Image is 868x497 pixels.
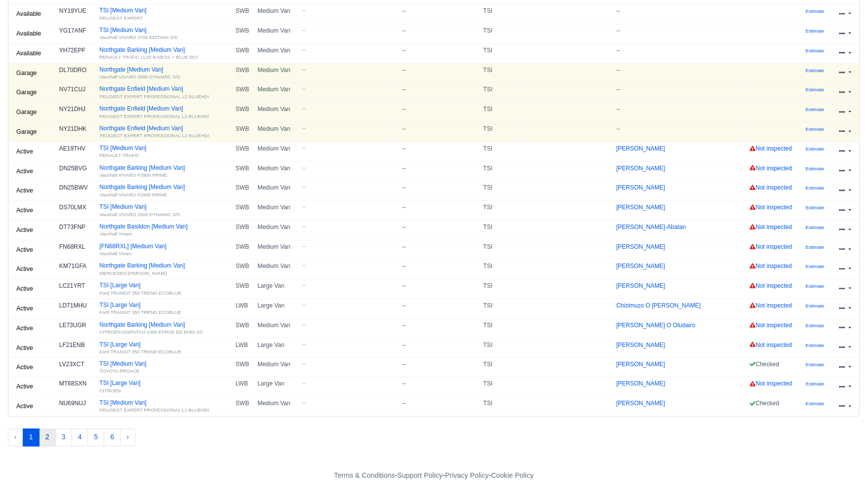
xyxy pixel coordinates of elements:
small: TOYOTA PROACE [99,369,139,374]
a: Not inspected [750,243,792,250]
strong: NY21DHJ [59,106,85,113]
a: [PERSON_NAME] O Oludairo [617,322,696,329]
td: Checked [747,397,803,416]
strong: LC21YRT [59,282,85,289]
a: Active [11,203,39,218]
small: Estimate [806,107,825,112]
a: Active [11,262,39,276]
small: Estimate [806,185,825,191]
td: -- [400,338,481,358]
td: -- [400,142,481,161]
strong: DS70LMX [59,204,86,211]
small: -- [302,85,381,92]
strong: LD71MHU [59,302,87,309]
a: Chizimuzo O [PERSON_NAME] [617,302,701,309]
a: Estimate [806,47,825,54]
strong: NY19YUE [59,7,86,14]
a: [PERSON_NAME] [617,342,665,348]
a: Not inspected [750,381,792,387]
a: Not inspected [750,322,792,329]
a: [PERSON_NAME] [617,400,665,407]
td: -- [400,378,481,397]
a: Cookie Policy [491,472,534,480]
small: -- [302,27,381,33]
td: SWB [233,181,255,201]
small: Vauxhall VIVARO 2700 EDITION S/S [99,35,177,40]
small: Vauxhall VIVARO 2900 DYNAMIC S/S [99,212,180,217]
div: - - - [153,470,716,482]
a: [PERSON_NAME] [617,263,665,269]
small: -- [302,7,381,13]
button: 6 [104,429,121,447]
strong: AE19THV [59,145,85,152]
a: Active [11,321,39,336]
td: -- [400,201,481,221]
td: -- [400,318,481,338]
td: TSI [481,318,520,338]
a: Estimate [806,342,825,348]
td: TSI [481,338,520,358]
button: 5 [87,429,104,447]
small: Estimate [806,303,825,308]
td: SWB [233,103,255,122]
a: TSI [Medium Van]PEUGEOT EXPERT [99,7,231,21]
a: Estimate [806,322,825,329]
td: TSI [481,260,520,279]
a: Garage [11,85,42,100]
small: Estimate [806,323,825,328]
td: Medium Van [255,220,300,240]
a: Northgate Enfield [Medium Van]PEUGEOT EXPERT PROFESSIONAL L2 BLUEHDI [99,85,231,100]
small: -- [302,360,381,367]
td: -- [400,43,481,63]
small: -- [302,321,381,328]
small: -- [302,66,381,73]
small: Estimate [806,68,825,73]
a: Estimate [806,282,825,289]
td: -- [400,83,481,103]
small: -- [302,105,381,112]
small: Estimate [806,264,825,269]
td: SWB [233,220,255,240]
td: LWB [233,299,255,319]
a: Northgate [Medium Van]Vauxhall VIVARO 2900 DYNAMIC S/S [99,66,231,80]
small: CITROEN DISPATCH 1000 EPRSE ED BHDI SS [99,329,203,335]
td: -- [614,24,720,44]
a: Garage [11,66,42,80]
a: [PERSON_NAME] [617,381,665,387]
small: Estimate [806,166,825,171]
td: Large Van [255,338,300,358]
small: Vauxhall VIVARO F2900 PRIME [99,172,167,178]
a: TSI [Medium Van]PEUGEOT EXPERT PROFESSIONAL L1 BLUEHDI [99,400,231,414]
strong: YH72EPF [59,47,85,54]
a: Northgate Basildon [Medium Van]Vauxhall Vivaro [99,223,231,237]
td: Medium Van [255,358,300,378]
a: TSI [Large Van]Ford TRANSIT 350 TREND ECOBLUE [99,302,231,316]
a: Available [11,46,46,61]
td: SWB [233,24,255,44]
a: [PERSON_NAME] [617,184,665,191]
button: 2 [39,429,56,447]
a: Not inspected [750,224,792,230]
td: Large Van [255,279,300,299]
td: SWB [233,83,255,103]
td: TSI [481,240,520,260]
small: PEUGEOT EXPERT PROFESSIONAL L2 BLUEHDI [99,114,209,119]
a: Active [11,341,39,355]
strong: DL70DRO [59,67,86,74]
td: SWB [233,142,255,161]
strong: DN25BWV [59,184,88,191]
span: 1 [23,429,40,447]
small: PEUGEOT EXPERT PROFESSIONAL L2 BLUEHDI [99,94,209,99]
small: -- [302,302,381,308]
a: Northgate Barking [Medium Van]MERCEDES-[PERSON_NAME] [99,262,231,276]
td: -- [614,63,720,83]
a: Not inspected [750,184,792,191]
small: -- [302,203,381,210]
td: -- [400,279,481,299]
small: Estimate [806,283,825,289]
a: Estimate [806,7,825,14]
td: -- [614,43,720,63]
a: Available [11,27,46,41]
td: -- [400,122,481,142]
small: -- [302,46,381,53]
